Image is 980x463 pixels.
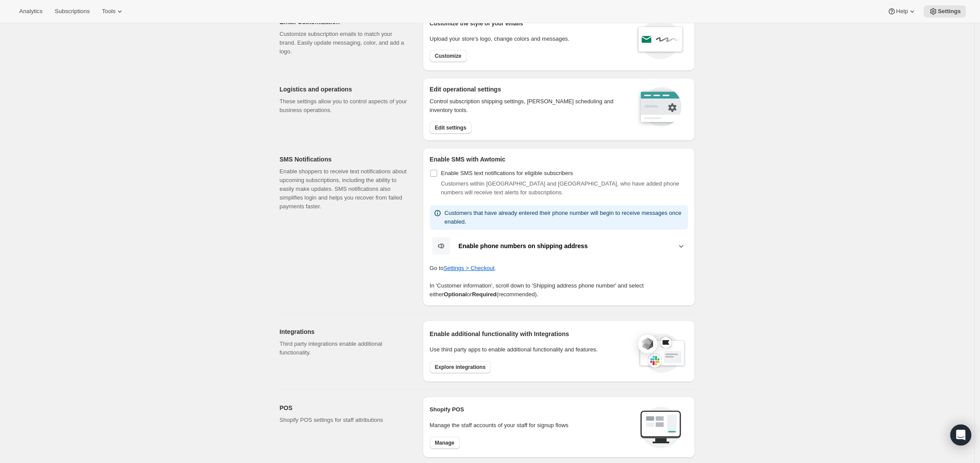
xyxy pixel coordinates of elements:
button: Customize [430,50,467,62]
span: Customize [435,53,462,60]
p: Upload your store’s logo, change colors and messages. [430,35,570,43]
div: Open Intercom Messenger [950,424,971,445]
p: Control subscription shipping settings, [PERSON_NAME] scheduling and inventory tools. [430,97,625,115]
span: Explore integrations [435,364,486,371]
h2: Integrations [280,327,409,336]
button: Enable phone numbers on shipping address [430,237,688,255]
span: Enable SMS text notifications for eligible subscribers [441,170,573,176]
h2: Enable additional functionality with Integrations [430,330,629,338]
span: Tools [102,8,115,15]
button: Tools [97,5,129,18]
p: These settings allow you to control aspects of your business operations. [280,97,409,115]
button: Manage [430,437,460,449]
p: Customize the style of your emails [430,19,523,28]
span: Customers within [GEOGRAPHIC_DATA] and [GEOGRAPHIC_DATA], who have added phone numbers will recei... [441,180,679,196]
p: Customize subscription emails to match your brand. Easily update messaging, color, and add a logo. [280,30,409,56]
b: Enable phone numbers on shipping address [459,242,588,249]
h2: SMS Notifications [280,155,409,164]
p: Go to . [430,264,688,273]
span: Edit settings [435,124,466,131]
p: In 'Customer information', scroll down to 'Shipping address phone number' and select either or (r... [430,281,688,299]
b: Optional [444,291,467,298]
span: Analytics [19,8,42,15]
p: Use third party apps to enable additional functionality and features. [430,345,629,354]
p: Manage the staff accounts of your staff for signup flows [430,421,633,430]
span: Help [896,8,908,15]
button: Settings > Checkout [444,265,495,271]
p: Third party integrations enable additional functionality. [280,340,409,357]
button: Explore integrations [430,361,491,373]
h2: Enable SMS with Awtomic [430,155,688,164]
p: Customers that have already entered their phone number will begin to receive messages once enabled. [445,209,685,226]
button: Edit settings [430,122,472,134]
span: Subscriptions [55,8,90,15]
b: Required [472,291,497,298]
h2: POS [280,403,409,412]
span: Settings [938,8,961,15]
h2: Logistics and operations [280,85,409,94]
button: Analytics [14,5,48,18]
h2: Edit operational settings [430,85,625,94]
button: Settings [924,5,966,18]
button: Subscriptions [49,5,95,18]
p: Enable shoppers to receive text notifications about upcoming subscriptions, including the ability... [280,167,409,211]
button: Help [882,5,922,18]
span: Manage [435,439,455,446]
p: Shopify POS settings for staff attributions [280,416,409,424]
h2: Shopify POS [430,405,633,414]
